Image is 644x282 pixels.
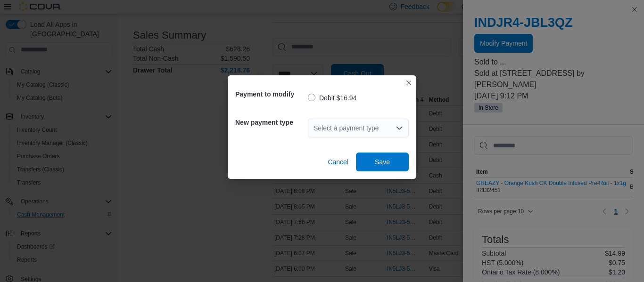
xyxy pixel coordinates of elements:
label: Debit $16.94 [308,92,356,104]
button: Save [356,153,409,171]
h5: New payment type [235,113,306,132]
button: Open list of options [396,124,403,132]
span: Cancel [328,157,348,167]
span: Save [375,157,390,167]
button: Cancel [324,153,352,171]
input: Accessible screen reader label [314,122,314,134]
h5: Payment to modify [235,85,306,104]
button: Closes this modal window [403,77,414,89]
